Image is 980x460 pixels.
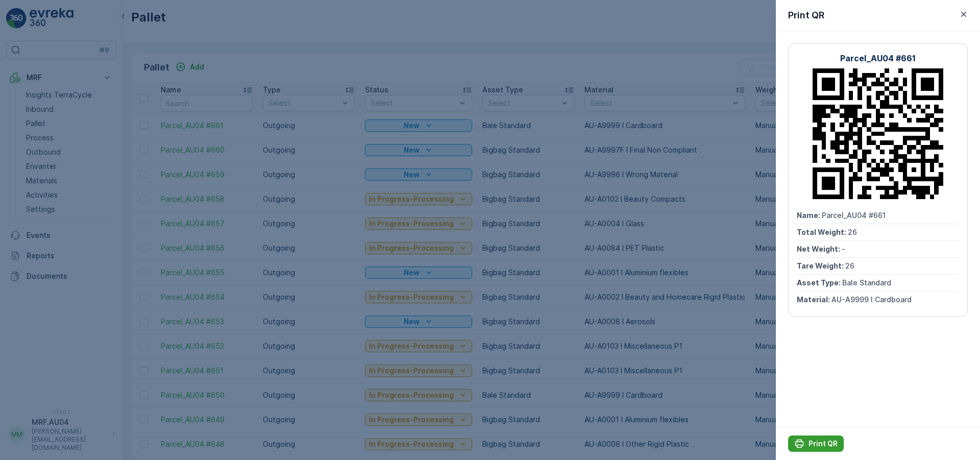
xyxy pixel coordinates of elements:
span: Asset Type : [9,235,54,244]
span: - [54,201,57,210]
span: 26 [845,261,854,270]
span: AU-A9999 I Cardboard [831,295,912,304]
p: Print QR [808,439,838,449]
span: Net Weight : [9,201,54,210]
p: Print QR [788,8,824,22]
span: 31 [60,184,67,193]
span: Tare Weight : [797,261,845,270]
span: Material : [9,252,43,260]
span: Bigbag Standard [54,235,112,244]
span: 26 [848,228,857,236]
p: Parcel_AU04 #661 [840,52,916,64]
span: Name : [9,167,34,176]
span: AU-A9997F I Final Non Compliant [43,252,161,260]
span: Total Weight : [9,184,60,193]
button: Print QR [788,435,844,452]
span: Name : [797,211,822,220]
span: Bale Standard [842,278,891,287]
span: - [842,245,845,253]
span: 31 [57,218,65,227]
span: Asset Type : [797,278,842,287]
span: Parcel_AU04 #660 [34,167,99,176]
span: Parcel_AU04 #661 [822,211,886,220]
span: Net Weight : [797,245,842,253]
span: Total Weight : [797,228,848,236]
span: Tare Weight : [9,218,57,227]
p: Parcel_AU04 #660 [450,9,528,21]
span: Material : [797,295,831,304]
